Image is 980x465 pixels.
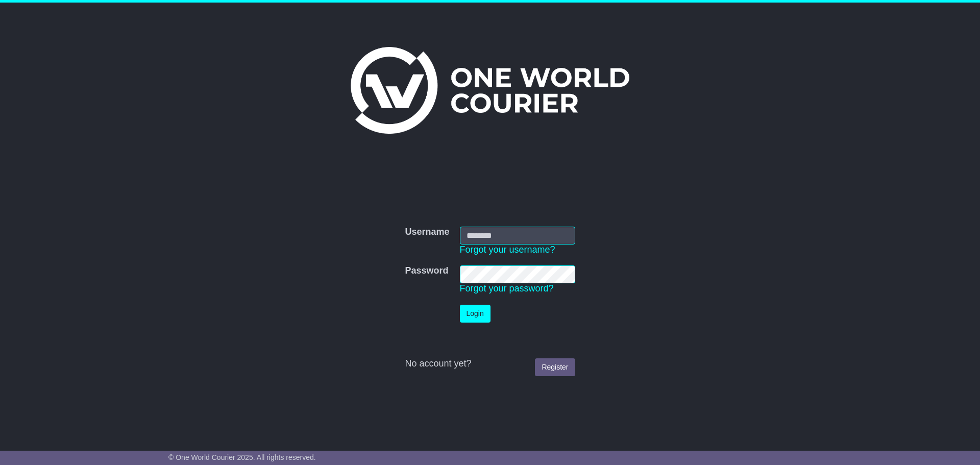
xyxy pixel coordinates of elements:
img: One World [351,47,629,134]
a: Forgot your password? [460,283,554,293]
label: Password [405,265,448,277]
span: © One World Courier 2025. All rights reserved. [168,453,316,461]
div: No account yet? [405,358,575,370]
label: Username [405,227,449,238]
a: Register [535,358,575,376]
a: Forgot your username? [460,244,555,255]
button: Login [460,305,491,323]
